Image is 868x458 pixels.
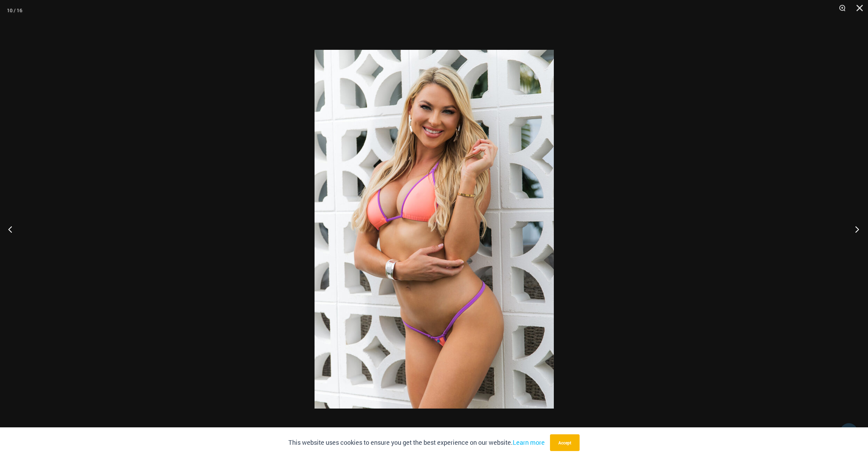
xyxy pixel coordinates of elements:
[315,50,554,409] img: Wild Card Neon Bliss 312 Top 457 Micro 01
[7,5,22,16] div: 10 / 16
[842,212,868,247] button: Next
[550,434,580,451] button: Accept
[513,438,545,447] a: Learn more
[288,437,545,448] p: This website uses cookies to ensure you get the best experience on our website.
